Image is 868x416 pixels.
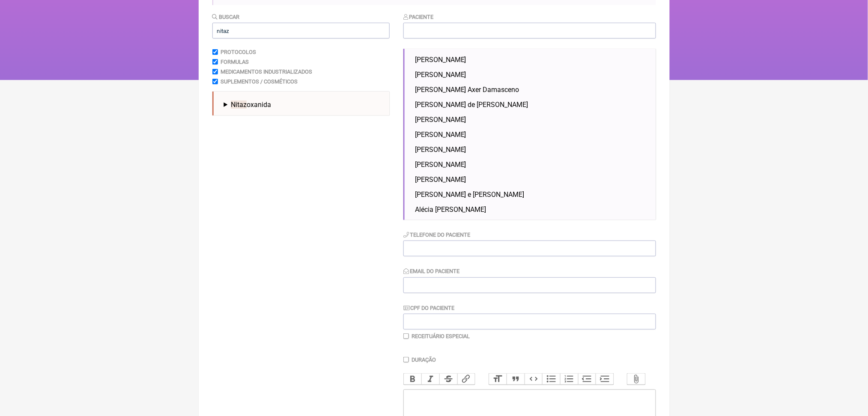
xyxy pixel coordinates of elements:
label: Medicamentos Industrializados [221,68,312,75]
label: Paciente [403,14,434,20]
button: Heading [489,374,507,385]
label: Receituário Especial [412,333,470,339]
label: Suplementos / Cosméticos [221,78,298,85]
span: [PERSON_NAME] [415,116,466,124]
button: Decrease Level [578,374,596,385]
button: Numbers [560,374,578,385]
button: Code [525,374,543,385]
label: Telefone do Paciente [403,232,471,238]
button: Quote [507,374,525,385]
span: [PERSON_NAME] [415,56,466,64]
label: Buscar [212,14,240,20]
span: [PERSON_NAME] [415,160,466,169]
span: [PERSON_NAME] [415,131,466,139]
span: oxanida [231,101,271,109]
button: Strikethrough [439,374,457,385]
span: Alécia [PERSON_NAME] [415,205,486,214]
label: Formulas [221,59,249,65]
span: [PERSON_NAME] de [PERSON_NAME] [415,101,528,109]
button: Attach Files [627,374,645,385]
span: [PERSON_NAME] Axer Damasceno [415,86,519,94]
span: [PERSON_NAME] [415,146,466,154]
summary: Nitazoxanida [224,101,383,109]
label: Email do Paciente [403,268,460,274]
button: Italic [421,374,439,385]
label: Protocolos [221,49,256,55]
span: [PERSON_NAME] e [PERSON_NAME] [415,190,525,199]
input: exemplo: emagrecimento, ansiedade [212,23,390,39]
label: CPF do Paciente [403,305,455,311]
span: [PERSON_NAME] [415,71,466,79]
button: Bold [404,374,422,385]
label: Duração [412,357,436,363]
span: [PERSON_NAME] [415,175,466,184]
button: Increase Level [596,374,614,385]
span: Nitaz [231,101,247,109]
button: Bullets [542,374,560,385]
button: Link [457,374,475,385]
